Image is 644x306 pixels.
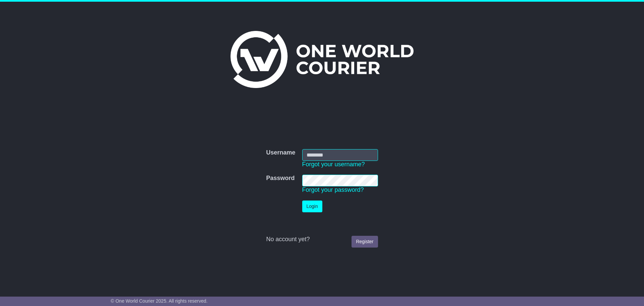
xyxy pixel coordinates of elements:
a: Forgot your username? [302,161,365,168]
div: No account yet? [266,236,378,243]
span: © One World Courier 2025. All rights reserved. [111,298,208,304]
img: One World [230,31,414,88]
label: Username [266,149,295,157]
a: Forgot your password? [302,186,364,193]
button: Login [302,201,322,212]
label: Password [266,175,294,182]
a: Register [352,236,378,248]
